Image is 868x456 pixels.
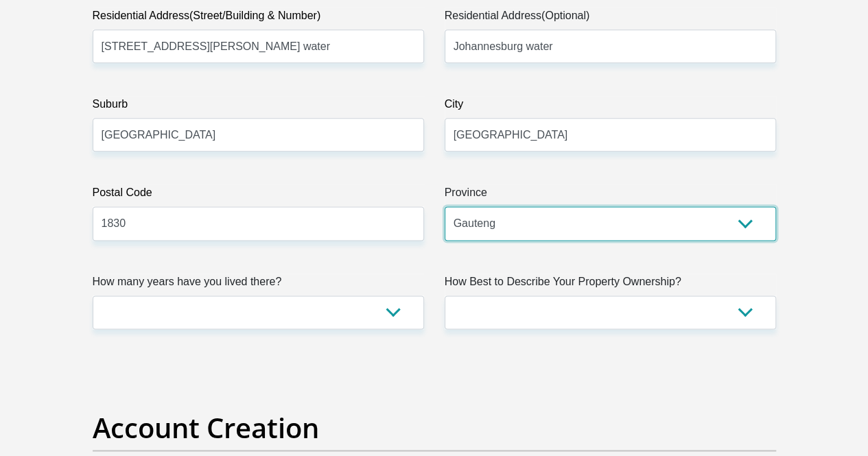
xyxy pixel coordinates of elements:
[93,8,424,29] label: Residential Address(Street/Building & Number)
[93,29,424,63] input: Valid residential address
[445,29,776,63] input: Address line 2 (Optional)
[93,96,424,118] label: Suburb
[445,206,776,240] select: Please Select a Province
[445,296,776,329] select: Please select a value
[93,118,424,152] input: Suburb
[445,274,776,296] label: How Best to Describe Your Property Ownership?
[445,184,776,206] label: Province
[93,184,424,206] label: Postal Code
[93,206,424,240] input: Postal Code
[445,8,776,29] label: Residential Address(Optional)
[445,96,776,118] label: City
[93,274,424,296] label: How many years have you lived there?
[93,411,776,444] h2: Account Creation
[445,118,776,152] input: City
[93,296,424,329] select: Please select a value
